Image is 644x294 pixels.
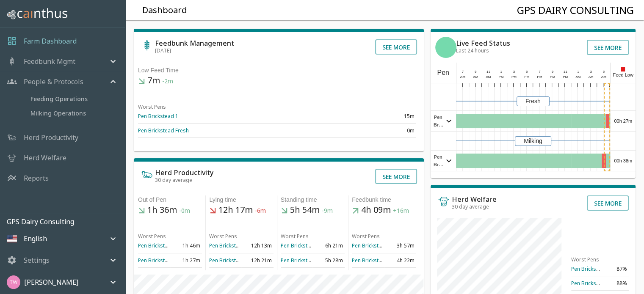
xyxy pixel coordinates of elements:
[610,63,636,83] div: Feed Low
[536,69,543,74] div: 7
[393,207,409,215] span: +16m
[7,275,20,289] img: 2b66b469ad4c2bf3cdc7486bfafac473
[155,176,192,184] span: 30 day average
[571,280,622,287] a: Pen Brickstead Fresh
[517,96,550,106] div: Fresh
[456,40,510,47] h6: Live Feed Status
[24,173,49,183] a: Reports
[281,242,332,249] a: Pen Brickstead Fresh
[571,265,611,272] a: Pen Brickstead 1
[486,75,491,79] span: AM
[549,69,556,74] div: 9
[138,103,166,110] span: Worst Pens
[322,207,333,215] span: -9m
[384,239,416,253] td: 3h 57m
[30,94,118,104] span: Feeding Operations
[587,195,629,211] button: See more
[600,262,629,276] td: 87%
[277,109,416,124] td: 15m
[7,217,125,227] p: GPS Dairy Consulting
[384,253,416,267] td: 4h 22m
[515,136,551,146] div: Milking
[24,36,77,46] a: Farm Dashboard
[209,242,260,249] a: Pen Brickstead Fresh
[281,233,309,240] span: Worst Pens
[352,257,392,264] a: Pen Brickstead 1
[312,239,345,253] td: 6h 21m
[563,75,568,79] span: PM
[155,47,171,54] span: [DATE]
[138,242,178,249] a: Pen Brickstead 1
[587,40,629,55] button: See more
[375,169,417,184] button: See more
[456,47,489,54] span: Last 24 hours
[473,75,478,79] span: AM
[571,256,599,263] span: Worst Pens
[511,75,517,79] span: PM
[550,75,555,79] span: PM
[162,77,173,85] span: -2m
[281,195,345,204] div: Standing time
[281,204,345,216] h5: 5h 54m
[524,75,529,79] span: PM
[352,195,416,204] div: Feedbunk time
[499,75,504,79] span: PM
[24,132,78,143] a: Herd Productivity
[255,207,266,215] span: -6m
[24,153,66,163] a: Herd Welfare
[138,127,189,134] a: Pen Brickstead Fresh
[277,124,416,138] td: 0m
[155,40,234,47] h6: Feedbunk Management
[375,39,417,55] button: See more
[179,207,190,215] span: -0m
[433,153,444,168] span: Pen Brickstead 1
[138,195,202,204] div: Out of Pen
[511,69,517,74] div: 3
[24,277,78,287] p: [PERSON_NAME]
[589,75,594,79] span: AM
[24,56,75,66] p: Feedbunk Mgmt
[611,151,636,171] div: 00h 38m
[575,75,580,79] span: AM
[452,203,489,210] span: 30 day average
[575,69,581,74] div: 1
[24,77,83,87] p: People & Protocols
[24,255,50,265] p: Settings
[142,5,187,16] h5: Dashboard
[209,195,273,204] div: Lying time
[155,169,213,176] h6: Herd Productivity
[138,204,202,216] h5: 1h 36m
[352,233,380,240] span: Worst Pens
[524,69,530,74] div: 5
[138,233,166,240] span: Worst Pens
[600,276,629,291] td: 88%
[537,75,542,79] span: PM
[138,66,416,75] div: Low Feed Time
[312,253,345,267] td: 5h 28m
[138,257,189,264] a: Pen Brickstead Fresh
[562,69,568,74] div: 11
[452,196,497,203] h6: Herd Welfare
[241,253,274,267] td: 12h 21m
[30,109,118,118] span: Milking Operations
[611,111,636,131] div: 00h 27m
[459,69,466,74] div: 7
[241,239,274,253] td: 12h 13m
[517,4,634,16] h4: GPS Dairy Consulting
[498,69,504,74] div: 1
[170,239,202,253] td: 1h 46m
[352,242,403,249] a: Pen Brickstead Fresh
[472,69,478,74] div: 9
[170,253,202,267] td: 1h 27m
[352,204,416,216] h5: 4h 09m
[209,204,273,216] h5: 12h 17m
[209,233,237,240] span: Worst Pens
[485,69,492,74] div: 11
[433,113,444,129] span: Pen Brickstead Fresh
[460,75,465,79] span: AM
[601,75,606,79] span: AM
